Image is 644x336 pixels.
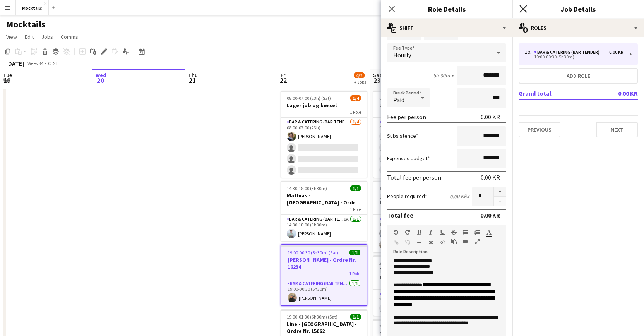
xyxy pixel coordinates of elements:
[373,72,382,79] span: Sat
[373,255,460,316] app-job-card: 20:00-02:30 (6h30m) (Sun)0/1[PERSON_NAME] - Ordre Nr. 151281 RoleBar & Catering (Bar Tender)0/120...
[287,314,337,320] span: 19:00-01:30 (6h30m) (Sat)
[281,192,367,206] h3: Mathias - [GEOGRAPHIC_DATA] - Ordre Nr. 15889
[451,238,457,245] button: Paste as plain text
[48,60,58,66] div: CEST
[188,72,198,79] span: Thu
[525,55,623,59] div: 19:00-00:30 (5h30m)
[281,181,367,241] app-job-card: 14:30-18:00 (3h30m)1/1Mathias - [GEOGRAPHIC_DATA] - Ordre Nr. 158891 RoleBar & Catering (Bar Tend...
[350,109,361,115] span: 1 Role
[451,229,457,235] button: Strikethrough
[525,50,534,55] div: 1 x
[372,76,382,85] span: 23
[281,256,367,270] h3: [PERSON_NAME] - Ordre Nr. 16234
[3,72,12,79] span: Tue
[428,229,433,235] button: Italic
[428,239,433,245] button: Clear Formatting
[41,33,53,40] span: Jobs
[512,4,644,14] h3: Job Details
[281,91,367,178] app-job-card: 08:00-07:00 (23h) (Sat)1/4Lager job og kørsel1 RoleBar & Catering (Bar Tender)1/408:00-07:00 (23h...
[387,113,426,121] div: Fee per person
[512,19,644,37] div: Roles
[534,50,603,55] div: Bar & Catering (Bar Tender)
[288,250,338,255] span: 19:00-00:30 (5h30m) (Sat)
[379,95,425,101] span: 08:00-07:00 (23h) (Sun)
[281,321,367,334] h3: Line - [GEOGRAPHIC_DATA] - Ordre Nr. 15062
[350,314,361,320] span: 1/1
[450,193,469,200] div: 0.00 KR x
[354,72,365,78] span: 4/7
[373,102,460,109] h3: Lager job og kørsel
[350,95,361,101] span: 1/4
[373,290,460,316] app-card-role: Bar & Catering (Bar Tender)0/120:00-02:30 (6h30m)
[6,60,24,67] div: [DATE]
[474,238,480,245] button: Fullscreen
[387,173,441,181] div: Total fee per person
[38,32,56,42] a: Jobs
[463,238,468,245] button: Insert video
[58,32,81,42] a: Comms
[349,271,360,276] span: 1 Role
[187,76,198,85] span: 21
[379,185,431,191] span: 19:00-02:30 (7h30m) (Sun)
[519,68,638,84] button: Add role
[381,4,512,14] h3: Role Details
[405,229,410,235] button: Redo
[433,72,454,79] div: 5h 30m x
[287,95,331,101] span: 08:00-07:00 (23h) (Sat)
[381,19,512,37] div: Shift
[474,229,480,235] button: Ordered List
[393,229,399,235] button: Undo
[519,87,593,99] td: Grand total
[279,76,287,85] span: 22
[349,250,360,255] span: 1/1
[3,32,20,42] a: View
[373,118,460,178] app-card-role: Bar & Catering (Bar Tender)0/408:00-07:00 (23h)
[393,96,404,104] span: Paid
[61,33,78,40] span: Comms
[387,155,430,162] label: Expenses budget
[281,279,367,305] app-card-role: Bar & Catering (Bar Tender)1/119:00-00:30 (5h30m)[PERSON_NAME]
[519,122,560,137] button: Previous
[373,91,460,178] app-job-card: 08:00-07:00 (23h) (Sun)0/4Lager job og kørsel1 RoleBar & Catering (Bar Tender)0/408:00-07:00 (23h)
[373,267,460,281] h3: [PERSON_NAME] - Ordre Nr. 15128
[387,211,413,219] div: Total fee
[350,185,361,191] span: 1/1
[373,215,460,252] app-card-role: Bar & Catering (Bar Tender)1A2/219:00-02:30 (7h30m)[PERSON_NAME][PERSON_NAME]
[25,33,34,40] span: Edit
[596,122,638,137] button: Next
[440,229,445,235] button: Underline
[281,244,367,306] app-job-card: 19:00-00:30 (5h30m) (Sat)1/1[PERSON_NAME] - Ordre Nr. 162341 RoleBar & Catering (Bar Tender)1/119...
[481,113,500,121] div: 0.00 KR
[387,193,427,200] label: People required
[379,324,422,329] span: 20:00-01:00 (5h) (Sun)
[373,181,460,252] app-job-card: 19:00-02:30 (7h30m) (Sun)2/2[PERSON_NAME] - Ordre Nr. 158801 RoleBar & Catering (Bar Tender)1A2/2...
[26,60,45,66] span: Week 34
[373,192,460,206] h3: [PERSON_NAME] - Ordre Nr. 15880
[393,51,411,59] span: Hourly
[281,102,367,109] h3: Lager job og kørsel
[6,33,17,40] span: View
[281,215,367,241] app-card-role: Bar & Catering (Bar Tender)1A1/114:30-18:00 (3h30m)[PERSON_NAME]
[22,32,37,42] a: Edit
[96,72,106,79] span: Wed
[281,118,367,178] app-card-role: Bar & Catering (Bar Tender)1/408:00-07:00 (23h)[PERSON_NAME]
[354,79,366,85] div: 4 Jobs
[2,76,12,85] span: 19
[481,173,500,181] div: 0.00 KR
[480,211,500,219] div: 0.00 KR
[609,50,623,55] div: 0.00 KR
[16,0,49,15] button: Mocktails
[440,239,445,245] button: HTML Code
[593,87,638,99] td: 0.00 KR
[350,206,361,212] span: 1 Role
[379,260,431,266] span: 20:00-02:30 (6h30m) (Sun)
[416,229,422,235] button: Bold
[494,187,506,197] button: Increase
[463,229,468,235] button: Unordered List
